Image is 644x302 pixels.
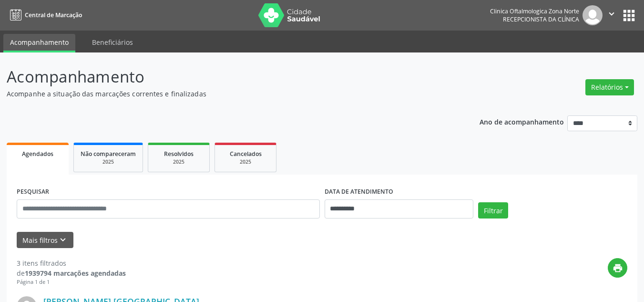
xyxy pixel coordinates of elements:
span: Central de Marcação [25,11,82,19]
i: print [613,263,623,273]
a: Central de Marcação [7,7,82,23]
p: Ano de acompanhamento [480,115,564,127]
span: Não compareceram [81,150,136,158]
div: 2025 [155,158,203,166]
button: apps [621,7,637,24]
p: Acompanhamento [7,65,448,89]
a: Beneficiários [85,34,140,51]
a: Acompanhamento [3,34,75,52]
div: 2025 [81,158,136,166]
span: Cancelados [230,150,262,158]
p: Acompanhe a situação das marcações correntes e finalizadas [7,89,448,99]
div: 2025 [222,158,269,166]
div: Clinica Oftalmologica Zona Norte [490,7,579,15]
label: PESQUISAR [17,185,49,199]
button: Relatórios [585,79,634,95]
button: Filtrar [478,202,508,219]
div: Página 1 de 1 [17,278,126,286]
strong: 1939794 marcações agendadas [25,269,126,278]
i: keyboard_arrow_down [58,235,68,245]
button: Mais filtroskeyboard_arrow_down [17,232,73,249]
button:  [603,5,621,25]
span: Resolvidos [164,150,194,158]
span: Agendados [22,150,53,158]
span: Recepcionista da clínica [503,15,579,23]
img: img [583,5,603,25]
i:  [606,9,617,19]
label: DATA DE ATENDIMENTO [325,185,393,199]
div: de [17,268,126,278]
div: 3 itens filtrados [17,258,126,268]
button: print [608,258,627,278]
